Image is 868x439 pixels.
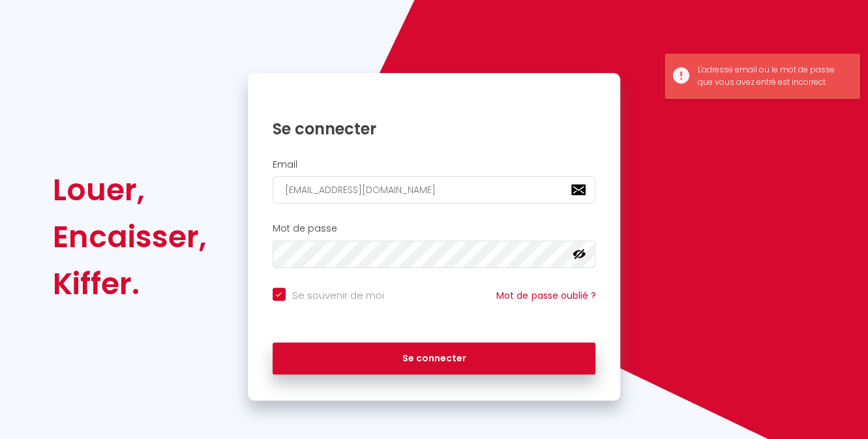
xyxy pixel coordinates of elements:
h1: Se connecter [273,119,596,139]
button: Ouvrir le widget de chat LiveChat [10,5,50,44]
div: Kiffer. [53,260,207,307]
button: Se connecter [273,342,596,375]
div: L'adresse email ou le mot de passe que vous avez entré est incorrect [698,64,846,89]
div: Louer, [53,166,207,213]
h2: Email [273,159,596,170]
a: Mot de passe oublié ? [496,289,595,302]
div: Encaisser, [53,213,207,260]
h2: Mot de passe [273,223,596,234]
input: Ton Email [273,176,596,204]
